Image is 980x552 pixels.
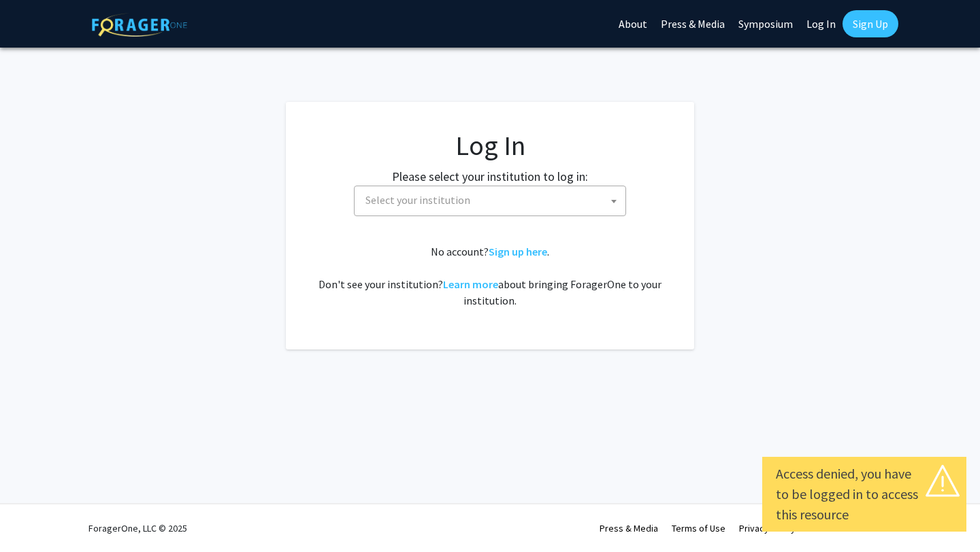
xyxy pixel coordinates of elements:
[88,504,187,552] div: ForagerOne, LLC © 2025
[776,464,953,525] div: Access denied, you have to be logged in to access this resource
[392,167,588,186] label: Please select your institution to log in:
[600,522,658,534] a: Press & Media
[313,243,667,309] div: No account? . Don't see your institution? about bringing ForagerOne to your institution.
[92,13,187,37] img: ForagerOne Logo
[443,277,498,291] a: Learn more about bringing ForagerOne to your institution
[354,186,626,216] span: Select your institution
[360,186,625,214] span: Select your institution
[739,522,796,534] a: Privacy Policy
[489,245,547,258] a: Sign up here
[365,193,470,207] span: Select your institution
[313,129,667,162] h1: Log In
[672,522,725,534] a: Terms of Use
[843,10,898,37] a: Sign Up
